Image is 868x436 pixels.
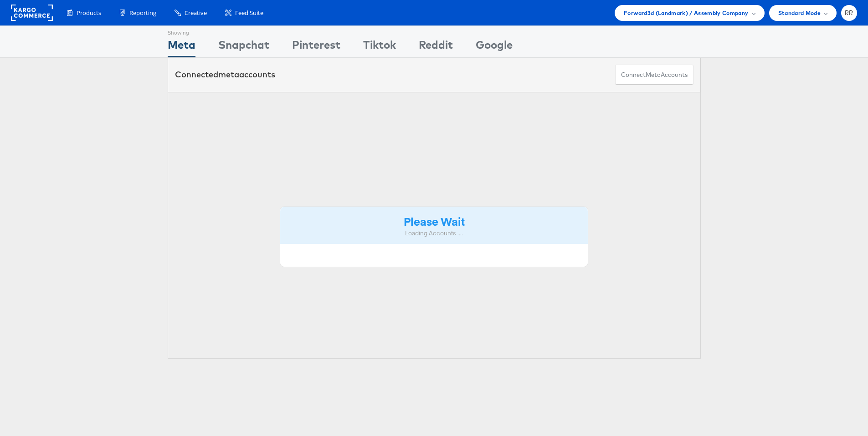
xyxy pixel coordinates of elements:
div: Connected accounts [175,69,275,81]
div: Tiktok [363,37,396,57]
span: Products [77,9,101,17]
div: Reddit [419,37,453,57]
div: Loading Accounts .... [287,229,581,238]
div: Google [476,37,513,57]
span: RR [845,10,853,16]
span: Reporting [129,9,156,17]
span: Forward3d (Landmark) / Assembly Company [624,8,748,18]
div: Showing [168,26,195,37]
div: Snapchat [218,37,269,57]
span: Feed Suite [235,9,263,17]
div: Meta [168,37,195,57]
span: meta [218,69,239,80]
strong: Please Wait [404,213,465,228]
button: ConnectmetaAccounts [615,65,693,85]
span: Creative [185,9,207,17]
span: Standard Mode [778,8,821,18]
span: meta [646,71,661,79]
div: Pinterest [292,37,340,57]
